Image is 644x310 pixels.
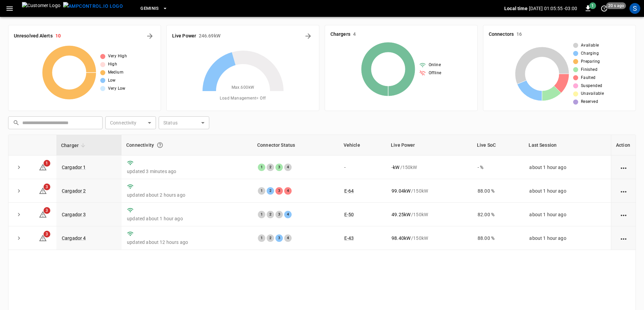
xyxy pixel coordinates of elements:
h6: 4 [353,31,356,38]
div: action cell options [619,211,628,218]
div: / 150 kW [392,211,467,218]
span: High [108,61,117,68]
span: Offline [429,70,441,77]
div: 2 [267,234,274,242]
td: 88.00 % [472,226,524,250]
td: - % [472,156,524,179]
p: updated 3 minutes ago [127,168,247,175]
div: action cell options [619,164,628,171]
div: 4 [284,164,292,171]
span: Available [581,42,599,49]
a: 3 [39,212,47,217]
p: 98.40 kW [392,235,410,242]
a: Cargador 3 [62,212,86,217]
button: All Alerts [144,31,155,41]
div: 2 [267,211,274,218]
div: 3 [275,234,283,242]
button: expand row [14,233,24,243]
span: 20 s ago [606,2,626,9]
div: / 150 kW [392,164,467,171]
div: 4 [284,187,292,195]
h6: 246.69 kW [199,32,220,40]
p: 49.25 kW [392,211,410,218]
span: 1 [44,160,50,167]
a: Cargador 4 [62,235,86,241]
span: 1 [589,2,596,9]
span: Very High [108,53,127,60]
td: about 1 hour ago [524,179,611,203]
h6: 10 [55,32,61,40]
span: 3 [44,207,50,214]
h6: Connectors [489,31,514,38]
a: Cargador 2 [62,188,86,194]
div: action cell options [619,235,628,242]
div: 4 [284,234,292,242]
a: 1 [39,164,47,169]
span: Geminis [140,5,159,12]
h6: 16 [516,31,522,38]
div: 3 [275,164,283,171]
span: Low [108,77,116,84]
div: / 150 kW [392,235,467,242]
h6: Chargers [330,31,350,38]
div: 1 [258,234,265,242]
a: E-50 [344,212,354,217]
button: expand row [14,209,24,220]
button: Connection between the charger and our software. [154,139,166,151]
span: Unavailable [581,90,604,97]
p: - kW [392,164,399,171]
p: updated about 12 hours ago [127,239,247,246]
span: Load Management = Off [220,95,266,102]
td: 82.00 % [472,203,524,226]
span: Reserved [581,98,598,105]
span: Charging [581,50,599,57]
th: Connector Status [252,135,339,156]
div: action cell options [619,188,628,194]
td: about 1 hour ago [524,203,611,226]
p: 99.04 kW [392,188,410,194]
span: Charger [61,141,87,149]
td: - [339,156,386,179]
th: Action [611,135,636,156]
div: Connectivity [126,139,248,151]
span: 3 [44,231,50,237]
button: Geminis [138,2,170,15]
td: about 1 hour ago [524,226,611,250]
div: 3 [275,187,283,195]
h6: Live Power [172,32,196,40]
img: Customer Logo [22,2,60,15]
button: expand row [14,186,24,196]
button: Energy Overview [303,31,314,41]
span: Faulted [581,75,596,81]
th: Vehicle [339,135,386,156]
th: Live SoC [472,135,524,156]
span: Medium [108,69,124,76]
div: 3 [275,211,283,218]
a: 3 [39,235,47,241]
div: / 150 kW [392,188,467,194]
span: Online [429,62,441,68]
a: Cargador 1 [62,165,86,170]
button: set refresh interval [599,3,610,14]
div: 4 [284,211,292,218]
img: ampcontrol.io logo [63,2,123,10]
td: 88.00 % [472,179,524,203]
a: E-64 [344,188,354,194]
button: expand row [14,162,24,172]
td: about 1 hour ago [524,156,611,179]
div: 1 [258,164,265,171]
th: Live Power [386,135,472,156]
div: 1 [258,211,265,218]
p: updated about 1 hour ago [127,215,247,222]
span: Max. 600 kW [232,84,254,91]
a: 3 [39,188,47,193]
span: 3 [44,184,50,190]
div: 1 [258,187,265,195]
div: 2 [267,187,274,195]
th: Last Session [524,135,611,156]
div: profile-icon [629,3,640,14]
div: 2 [267,164,274,171]
p: [DATE] 01:05:55 -03:00 [529,5,577,12]
span: Preparing [581,58,600,65]
span: Finished [581,66,597,73]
